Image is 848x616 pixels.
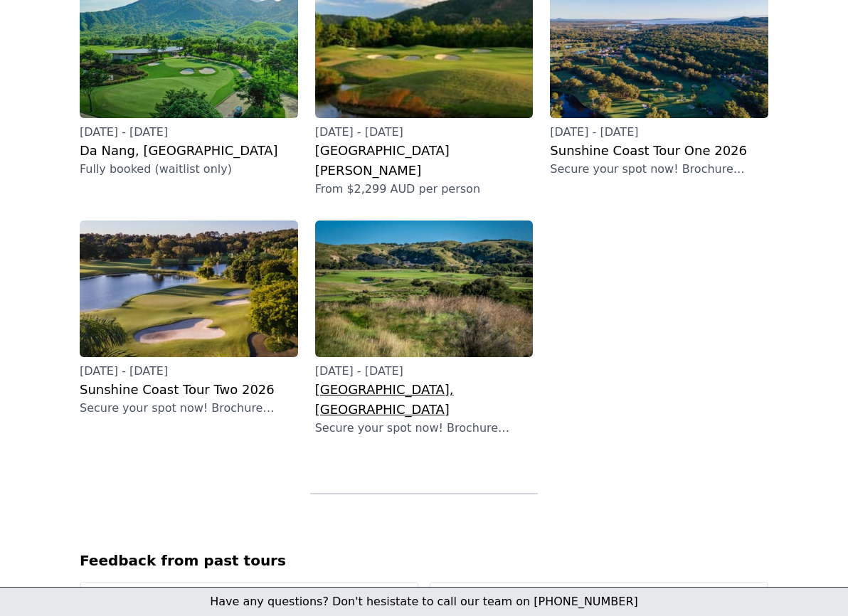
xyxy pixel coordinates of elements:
h2: Feedback from past tours [80,551,768,570]
h2: Da Nang, [GEOGRAPHIC_DATA] [80,141,298,161]
p: From $2,299 AUD per person [315,181,534,198]
p: [DATE] - [DATE] [80,124,298,141]
p: Secure your spot now! Brochure coming soon [550,161,768,178]
p: [DATE] - [DATE] [80,363,298,380]
a: [DATE] - [DATE]Sunshine Coast Tour Two 2026Secure your spot now! Brochure coming soon [80,221,298,417]
p: Secure your spot now! Brochure coming soon [80,400,298,417]
a: [DATE] - [DATE][GEOGRAPHIC_DATA], [GEOGRAPHIC_DATA]Secure your spot now! Brochure coming soon [315,221,534,437]
p: Fully booked (waitlist only) [80,161,298,178]
h2: [GEOGRAPHIC_DATA][PERSON_NAME] [315,141,534,181]
p: [DATE] - [DATE] [315,363,534,380]
p: [DATE] - [DATE] [315,124,534,141]
p: Secure your spot now! Brochure coming soon [315,420,534,437]
h2: [GEOGRAPHIC_DATA], [GEOGRAPHIC_DATA] [315,380,534,420]
h2: Sunshine Coast Tour One 2026 [550,141,768,161]
h2: Sunshine Coast Tour Two 2026 [80,380,298,400]
p: [DATE] - [DATE] [550,124,768,141]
